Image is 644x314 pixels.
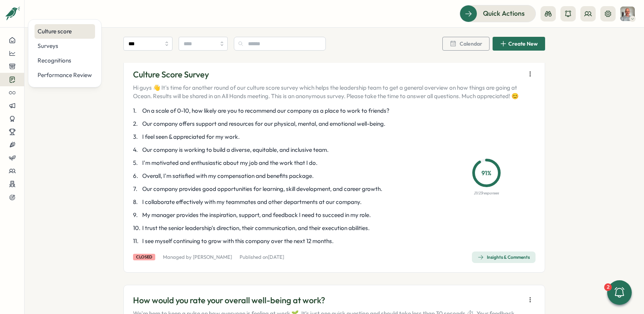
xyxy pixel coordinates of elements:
[34,68,95,82] a: Performance Review
[38,27,92,36] div: Culture score
[620,7,635,21] img: Philipp Eberhardt
[460,5,536,22] button: Quick Actions
[133,120,141,128] span: 2 .
[133,294,522,306] p: How would you rate your overall well-being at work?
[133,146,141,154] span: 4 .
[142,172,314,180] span: Overall, I'm satisfied with my compensation and benefits package.
[133,224,141,232] span: 10 .
[34,53,95,68] a: Recognitions
[193,254,232,260] a: [PERSON_NAME]
[142,211,371,219] span: My manager provides the inspiration, support, and feedback I need to succeed in my role.
[142,159,317,167] span: I'm motivated and enthusiastic about my job and the work that I do.
[133,84,522,100] p: Hi guys 👋 It's time for another round of our culture score survey which helps the leadership team...
[163,254,232,261] p: Managed by
[604,283,612,291] div: 2
[493,37,545,51] button: Create New
[474,190,499,196] p: 21 / 23 responses
[268,254,284,260] span: [DATE]
[478,254,530,260] div: Insights & Comments
[34,39,95,53] a: Surveys
[133,159,141,167] span: 5 .
[475,168,498,178] p: 91 %
[133,133,141,141] span: 3 .
[472,252,536,263] button: Insights & Comments
[133,69,522,81] p: Culture Score Survey
[142,185,382,193] span: Our company provides good opportunities for learning, skill development, and career growth.
[460,41,482,46] span: Calendar
[133,107,141,115] span: 1 .
[133,198,141,206] span: 8 .
[240,254,284,261] p: Published on
[508,41,538,46] span: Create New
[133,211,141,219] span: 9 .
[607,280,632,305] button: 2
[483,8,525,18] span: Quick Actions
[142,237,333,245] span: I see myself continuing to grow with this company over the next 12 months.
[34,24,95,39] a: Culture score
[133,254,155,260] div: closed
[142,133,240,141] span: I feel seen & appreciated for my work.
[38,56,92,65] div: Recognitions
[142,107,389,115] span: On a scale of 0-10, how likely are you to recommend our company as a place to work to friends?
[142,224,370,232] span: I trust the senior leadership's direction, their communication, and their execution abilities.
[133,172,141,180] span: 6 .
[442,37,490,51] button: Calendar
[142,146,329,154] span: Our company is working to build a diverse, equitable, and inclusive team.
[38,71,92,79] div: Performance Review
[38,42,92,50] div: Surveys
[133,185,141,193] span: 7 .
[133,237,141,245] span: 11 .
[142,198,361,206] span: I collaborate effectively with my teammates and other departments at our company.
[142,120,385,128] span: Our company offers support and resources for our physical, mental, and emotional well-being.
